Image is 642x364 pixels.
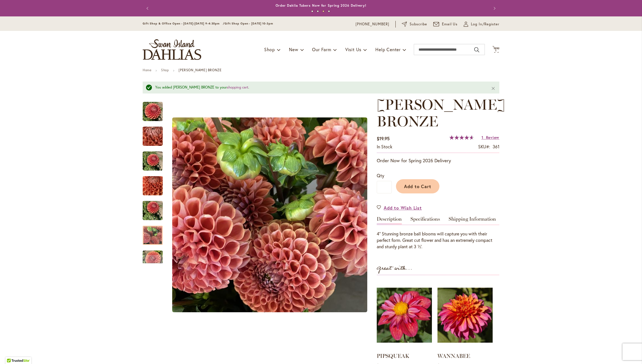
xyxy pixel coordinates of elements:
a: Home [143,68,151,72]
div: Detailed Product Info [377,217,499,250]
span: Help Center [375,46,401,52]
a: Shop [161,68,169,72]
span: [PERSON_NAME] BRONZE [377,96,505,130]
a: Subscribe [402,21,427,27]
img: CORNEL BRONZE [143,172,163,199]
a: PIPSQUEAK [377,353,409,359]
a: Shipping Information [449,217,496,225]
div: You added [PERSON_NAME] BRONZE to your . [155,85,483,90]
span: Shop [264,46,275,52]
span: Gift Shop & Office Open - [DATE]-[DATE] 9-4:30pm / [143,22,225,25]
strong: Great with... [377,264,412,273]
div: CORNEL BRONZE [143,96,168,121]
strong: [PERSON_NAME] BRONZE [179,68,222,72]
span: Gift Shop Open - [DATE] 10-3pm [225,22,273,25]
span: Subscribe [410,21,427,27]
div: CORNEL BRONZE [143,171,168,195]
span: Add to Cart [404,183,432,189]
span: 1 [495,49,497,52]
img: CORNEL BRONZE [143,101,163,121]
button: 3 of 4 [322,10,324,12]
span: Add to Wish List [384,205,422,211]
span: Review [486,135,499,140]
img: CORNEL BRONZE [133,121,173,151]
p: Order Now for Spring 2026 Delivery [377,157,499,164]
img: PIPSQUEAK [377,281,432,350]
button: 1 [492,46,499,53]
a: Email Us [433,21,458,27]
div: 93% [449,135,474,140]
span: Visit Us [345,46,361,52]
span: $19.95 [377,136,390,141]
img: CORNEL BRONZE [143,151,163,171]
span: Log In/Register [471,21,499,27]
div: CORNEL BRONZE [143,195,168,220]
div: Product Images [168,96,397,334]
a: Log In/Register [464,21,499,27]
button: 2 of 4 [317,10,319,12]
span: Our Farm [312,46,331,52]
a: shopping cart [227,85,248,90]
span: Email Us [442,21,458,27]
a: Specifications [410,217,440,225]
div: CORNEL BRONZE [143,146,168,171]
div: CORNEL BRONZE [168,96,371,334]
a: Description [377,217,402,225]
a: Add to Wish List [377,205,422,211]
div: CORNEL BRONZECORNEL BRONZECORNEL BRONZE [168,96,371,334]
a: [PHONE_NUMBER] [356,21,389,27]
button: 4 of 4 [328,10,330,12]
div: CORNEL BRONZE [143,121,168,146]
button: Add to Cart [396,179,439,193]
img: CORNEL BRONZE [172,117,367,312]
button: Previous [143,3,154,14]
div: 361 [493,144,499,150]
a: Order Dahlia Tubers Now for Spring 2026 Delivery! [276,3,366,8]
button: Next [488,3,499,14]
span: 1 [481,135,483,140]
a: 1 Review [481,135,499,140]
strong: SKU [478,144,490,149]
iframe: Launch Accessibility Center [4,344,20,360]
button: 1 of 4 [311,10,313,12]
div: Next [143,255,163,263]
span: New [289,46,298,52]
img: CORNEL BRONZE [143,197,163,224]
a: store logo [143,39,201,60]
span: Qty [377,173,384,178]
p: 4” Stunning bronze ball blooms will capture you with their perfect form. Great cut flower and has... [377,231,499,250]
div: Availability [377,144,392,150]
div: CORNEL BRONZE [143,220,168,245]
div: CORNEL BRONZE [143,245,168,270]
span: In stock [377,144,392,149]
img: WANNABEE [437,281,493,350]
a: WANNABEE [437,353,470,359]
